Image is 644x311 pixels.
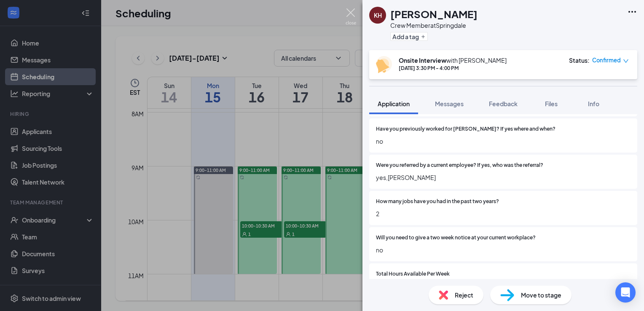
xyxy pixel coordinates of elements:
span: Move to stage [521,290,561,300]
span: Messages [435,100,464,107]
span: Will you need to give a two week notice at your current workplace? [376,234,536,242]
span: no [376,137,631,146]
span: yes,[PERSON_NAME] [376,173,631,182]
h1: [PERSON_NAME] [390,7,478,21]
span: Application [378,100,410,107]
div: Status : [569,56,590,64]
span: Were you referred by a current employee? If yes, who was the referral? [376,161,543,169]
div: with [PERSON_NAME] [399,56,507,64]
span: Feedback [489,100,518,107]
span: 2 [376,209,631,218]
div: Crew Member at Springdale [390,21,478,29]
button: PlusAdd a tag [390,32,428,41]
svg: Plus [421,34,426,39]
div: [DATE] 3:30 PM - 4:00 PM [399,64,507,72]
div: Open Intercom Messenger [615,282,636,303]
b: Onsite Interview [399,56,446,64]
span: down [623,58,629,64]
span: How many jobs have you had in the past two years? [376,198,499,206]
span: Reject [455,290,473,300]
span: Confirmed [592,56,621,64]
span: Info [588,100,599,107]
svg: Ellipses [627,7,637,17]
span: Files [545,100,558,107]
span: Total Hours Available Per Week [376,270,450,278]
div: KH [374,11,382,19]
span: Have you previously worked for [PERSON_NAME]? If yes where and when? [376,125,555,133]
span: no [376,245,631,255]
